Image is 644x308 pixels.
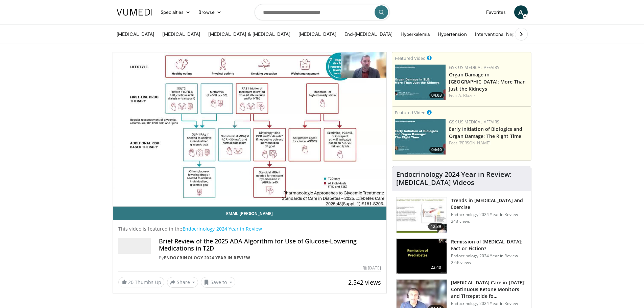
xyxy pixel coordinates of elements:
[397,27,434,41] a: Hyperkalemia
[194,5,225,19] a: Browse
[395,119,446,155] a: 04:40
[451,219,470,224] p: 243 views
[157,5,195,19] a: Specialties
[255,4,390,20] input: Search topics, interventions
[164,255,251,261] a: Endocrinology 2024 Year in Review
[118,238,151,254] img: Endocrinology 2024 Year in Review
[201,277,235,288] button: Save to
[348,278,381,286] span: 2,542 views
[451,253,527,259] p: Endocrinology 2024 Year in Review
[451,279,527,300] h3: [MEDICAL_DATA] Care in [DATE]: Continuous Ketone Monitors and Tirzepatide fo…
[458,93,476,98] a: A. Blazer
[159,255,381,261] div: By
[340,27,397,41] a: End-[MEDICAL_DATA]
[395,65,446,100] img: e91ec583-8f54-4b52-99b4-be941cf021de.png.150x105_q85_crop-smart_upscale.jpg
[294,27,340,41] a: [MEDICAL_DATA]
[363,265,381,271] div: [DATE]
[395,65,446,100] a: 04:03
[159,238,381,252] h4: Brief Review of the 2025 ADA Algorithm for Use of Glucose-Lowering Medications in T2D
[449,140,528,146] div: Feat.
[395,55,426,61] small: Featured Video
[451,301,527,306] p: Endocrinology 2024 Year in Review
[514,5,528,19] a: A
[451,238,527,252] h3: Remission of [MEDICAL_DATA]: Fact or Fiction?
[451,212,527,217] p: Endocrinology 2024 Year in Review
[449,126,522,139] a: Early Initiation of Biologics and Organ Damage: The Right Time
[113,52,387,207] video-js: Video Player
[449,93,528,99] div: Feat.
[449,119,499,125] a: GSK US Medical Affairs
[128,279,134,285] span: 20
[428,264,444,271] span: 22:40
[429,92,444,98] span: 04:03
[204,27,294,41] a: [MEDICAL_DATA] & [MEDICAL_DATA]
[396,197,527,233] a: 12:39 Trends in [MEDICAL_DATA] and Exercise Endocrinology 2024 Year in Review 243 views
[113,207,387,220] a: Email [PERSON_NAME]
[397,239,447,274] img: 0da7d77d-a817-4bd9-a286-2915ecf1e40a.150x105_q85_crop-smart_upscale.jpg
[449,65,499,70] a: GSK US Medical Affairs
[434,27,471,41] a: Hypertension
[183,226,262,232] a: Endocrinology 2024 Year in Review
[118,226,381,232] p: This video is featured in the
[451,260,471,265] p: 2.6K views
[471,27,535,41] a: Interventional Nephrology
[396,238,527,274] a: 22:40 Remission of [MEDICAL_DATA]: Fact or Fiction? Endocrinology 2024 Year in Review 2.6K views
[158,27,204,41] a: [MEDICAL_DATA]
[451,197,527,211] h3: Trends in [MEDICAL_DATA] and Exercise
[118,277,164,287] a: 20 Thumbs Up
[395,119,446,155] img: b4d418dc-94e0-46e0-a7ce-92c3a6187fbe.png.150x105_q85_crop-smart_upscale.jpg
[482,5,510,19] a: Favorites
[117,9,152,16] img: VuMedi Logo
[113,27,159,41] a: [MEDICAL_DATA]
[429,147,444,153] span: 04:40
[396,170,527,187] h4: Endocrinology 2024 Year in Review: [MEDICAL_DATA] Videos
[428,223,444,230] span: 12:39
[458,140,491,146] a: [PERSON_NAME]
[397,197,447,233] img: 246990b5-c4c2-40f8-8a45-5ba11c19498c.150x105_q85_crop-smart_upscale.jpg
[167,277,198,288] button: Share
[449,71,526,92] a: Organ Damage in [GEOGRAPHIC_DATA]: More Than Just the Kidneys
[395,110,426,116] small: Featured Video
